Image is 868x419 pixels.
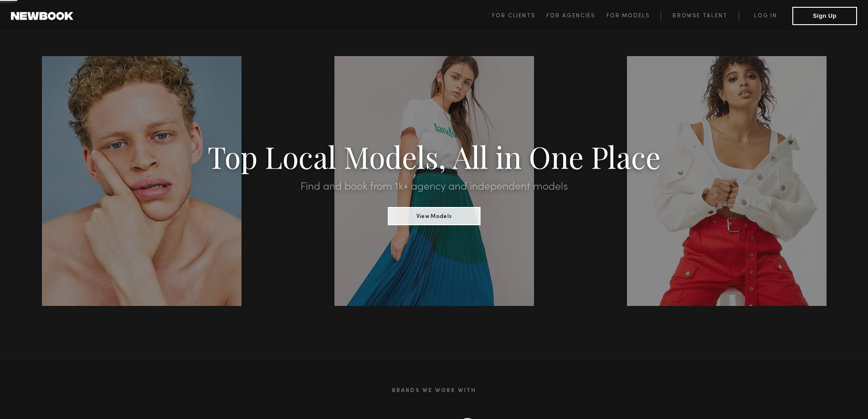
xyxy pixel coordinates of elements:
a: View Models [388,210,480,220]
button: View Models [388,207,480,225]
h1: Top Local Models, All in One Place [65,142,803,171]
a: Log in [739,10,792,21]
h2: Brands We Work With [161,377,708,405]
a: For Clients [492,10,546,21]
button: Sign Up [792,7,857,25]
span: For Models [606,13,650,19]
a: For Models [606,10,661,21]
a: Browse Talent [661,10,739,21]
h2: Find and book from 1k+ agency and independent models [65,181,803,192]
a: For Agencies [546,10,606,21]
span: For Clients [492,13,535,19]
span: For Agencies [546,13,595,19]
